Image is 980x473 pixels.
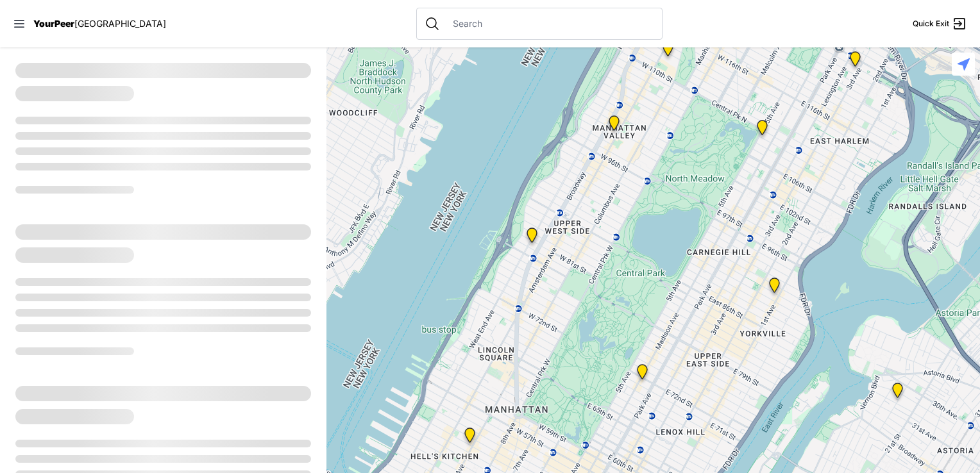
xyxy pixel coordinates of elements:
[660,41,676,62] div: The Cathedral Church of St. John the Divine
[766,278,782,298] div: Avenue Church
[847,51,863,72] div: Main Location
[74,18,166,29] span: [GEOGRAPHIC_DATA]
[634,364,650,385] div: Manhattan
[524,228,540,248] div: Pathways Adult Drop-In Program
[754,120,770,140] div: Manhattan
[462,427,478,448] div: 9th Avenue Drop-in Center
[33,20,166,28] a: YourPeer[GEOGRAPHIC_DATA]
[33,18,74,29] span: YourPeer
[606,115,622,136] div: Manhattan
[445,17,654,30] input: Search
[913,16,967,31] a: Quick Exit
[913,19,949,29] span: Quick Exit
